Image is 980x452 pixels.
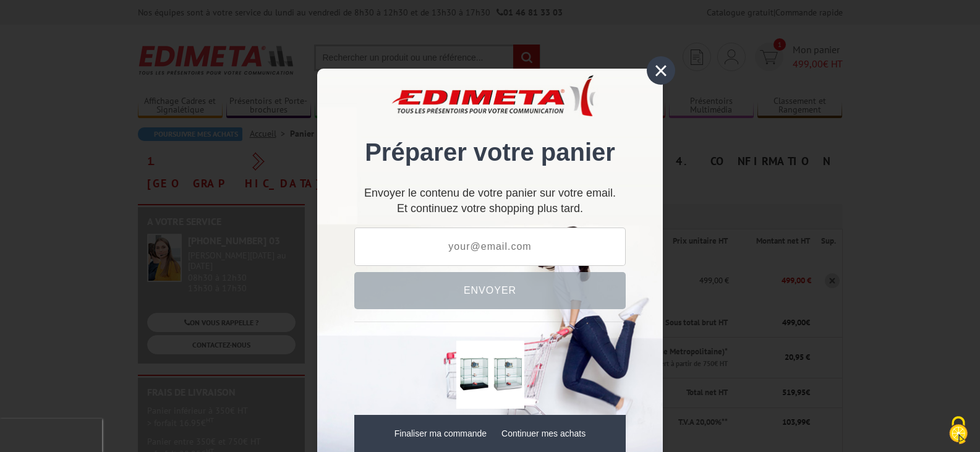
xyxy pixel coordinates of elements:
p: Envoyer le contenu de votre panier sur votre email. [354,192,626,195]
img: Cookies (fenêtre modale) [943,415,974,446]
div: × [647,56,675,85]
input: your@email.com [354,228,626,266]
a: Finaliser ma commande [394,429,487,438]
button: Envoyer [354,272,626,309]
div: Et continuez votre shopping plus tard. [354,192,626,215]
a: Continuer mes achats [501,429,586,438]
button: Cookies (fenêtre modale) [937,410,980,452]
div: Préparer votre panier [354,87,626,179]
